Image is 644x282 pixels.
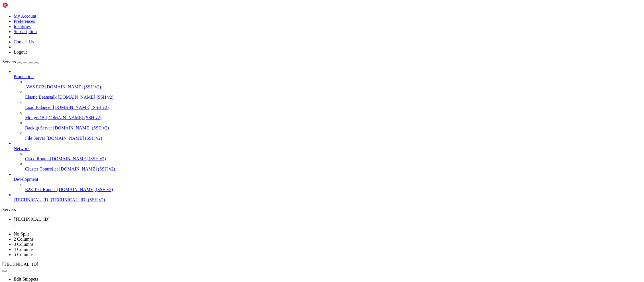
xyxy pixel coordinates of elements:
li: Elastic Beanstalk [DOMAIN_NAME] (SSH v2) [25,90,642,100]
a: E2E Test Runner [DOMAIN_NAME] (SSH v2) [25,187,642,192]
a: Edit Snippets [14,277,38,281]
span: Servers [2,59,16,64]
li: File Server [DOMAIN_NAME] (SSH v2) [25,131,642,141]
a: No Split [14,232,29,236]
span: [DOMAIN_NAME] (SSH v2) [59,167,115,171]
span: E2E Test Runner [25,187,56,192]
x-row: [root@104-250-130-146 ~]# [2,7,570,12]
a: AWS EC2 [DOMAIN_NAME] (SSH v2) [25,84,642,90]
a: Subscription [14,29,37,34]
a: Identities [14,24,31,29]
a: 4 Columns [14,247,34,252]
a: Production [14,74,642,79]
a: Load Balancer [DOMAIN_NAME] (SSH v2) [25,105,642,110]
span: [DOMAIN_NAME] (SSH v2) [45,84,101,89]
a: Backup Server [DOMAIN_NAME] (SSH v2) [25,125,642,131]
a: Cluster Controller [DOMAIN_NAME] (SSH v2) [25,167,642,172]
a: 5 Columns [14,252,34,257]
a: File Server [DOMAIN_NAME] (SSH v2) [25,136,642,141]
span: AWS EC2 [25,84,44,89]
a: 104.250.130.146 [14,217,642,227]
span: [DOMAIN_NAME] (SSH v2) [53,105,109,110]
li: Development [14,172,642,192]
a: Logout [14,50,27,54]
span: [DOMAIN_NAME] (SSH v2) [57,187,113,192]
a: Network [14,146,642,151]
li: Cluster Controller [DOMAIN_NAME] (SSH v2) [25,161,642,172]
li: Load Balancer [DOMAIN_NAME] (SSH v2) [25,100,642,110]
li: [TECHNICAL_ID] [TECHNICAL_ID] (SSH v2) [14,192,642,202]
span: [TECHNICAL_ID] [2,262,38,267]
span: Development [14,177,38,182]
a: Cisco Router [DOMAIN_NAME] (SSH v2) [25,156,642,161]
a: 3 Columns [14,242,34,247]
a: Servers [2,59,39,64]
span: [TECHNICAL_ID] (SSH v2) [51,197,105,202]
span: File Server [25,136,45,141]
img: Shellngn [2,2,35,8]
span: Cluster Controller [25,167,58,171]
span: Cisco Router [25,156,49,161]
span: Production [14,74,34,79]
li: Backup Server [DOMAIN_NAME] (SSH v2) [25,120,642,131]
li: Cisco Router [DOMAIN_NAME] (SSH v2) [25,151,642,161]
a: MongoDB [DOMAIN_NAME] (SSH v2) [25,115,642,120]
span: Network [14,146,30,151]
a: Elastic Beanstalk [DOMAIN_NAME] (SSH v2) [25,95,642,100]
li: Network [14,141,642,172]
a: [TECHNICAL_ID] [TECHNICAL_ID] (SSH v2) [14,197,642,202]
span: [DOMAIN_NAME] (SSH v2) [50,156,106,161]
a: Contact Us [14,39,34,44]
li: E2E Test Runner [DOMAIN_NAME] (SSH v2) [25,182,642,192]
a: Preferences [14,19,35,24]
span: [TECHNICAL_ID] [14,217,50,222]
li: AWS EC2 [DOMAIN_NAME] (SSH v2) [25,79,642,90]
span: [DOMAIN_NAME] (SSH v2) [46,136,102,141]
a: Development [14,177,642,182]
a:  [14,222,642,227]
span: [DOMAIN_NAME] (SSH v2) [46,115,101,120]
span: [TECHNICAL_ID] [14,197,50,202]
span: [DOMAIN_NAME] (SSH v2) [53,125,109,130]
span: Backup Server [25,125,52,130]
a: 2 Columns [14,237,34,242]
a: My Account [14,14,36,19]
div: (26, 1) [65,7,67,12]
span: Load Balancer [25,105,52,110]
li: Production [14,69,642,141]
x-row: Last login: [DATE] from [TECHNICAL_ID] [2,2,570,7]
div: Servers [2,207,642,212]
span: MongoDB [25,115,44,120]
span: Elastic Beanstalk [25,95,57,100]
li: MongoDB [DOMAIN_NAME] (SSH v2) [25,110,642,120]
span: [DOMAIN_NAME] (SSH v2) [58,95,114,100]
